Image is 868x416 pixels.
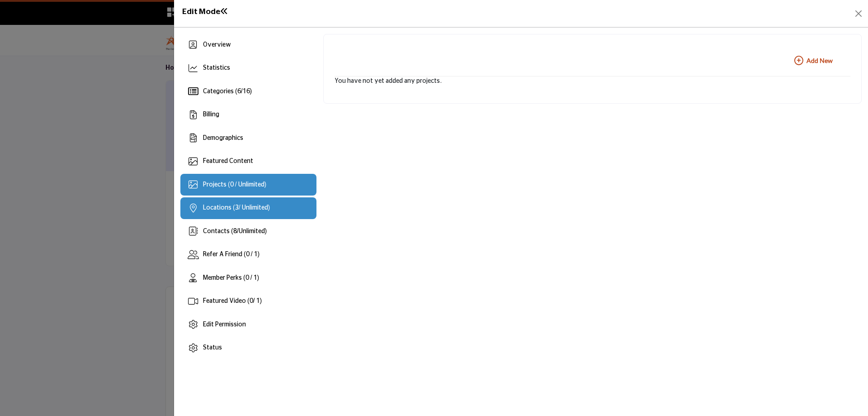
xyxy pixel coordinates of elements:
span: 0 [250,298,253,304]
h1: Edit Mode [182,7,228,17]
span: Statistics [203,65,230,71]
span: Projects (0 / Unlimited) [203,182,266,188]
button: Close [852,7,865,20]
span: 8 [233,228,237,234]
span: Member Perks (0 / 1) [203,275,259,281]
i: Add New [794,56,803,65]
span: Contacts ( / ) [203,228,267,234]
span: Locations ( / Unlimited) [203,205,270,211]
span: Featured Content [203,158,253,164]
span: 6 [237,88,241,95]
span: Featured Video ( / 1) [203,298,262,304]
span: Edit Permission [203,321,246,328]
span: Refer A Friend (0 / 1) [203,251,259,258]
p: You have not yet added any projects. [335,77,850,86]
span: 16 [243,88,250,95]
button: Add New [783,52,844,70]
span: Categories ( / ) [203,88,252,95]
span: Unlimited [239,228,265,234]
span: Billing [203,111,219,118]
span: Overview [203,42,231,48]
span: 3 [235,205,239,211]
span: Demographics [203,135,243,141]
b: Add New [794,56,833,65]
span: Status [203,344,222,351]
